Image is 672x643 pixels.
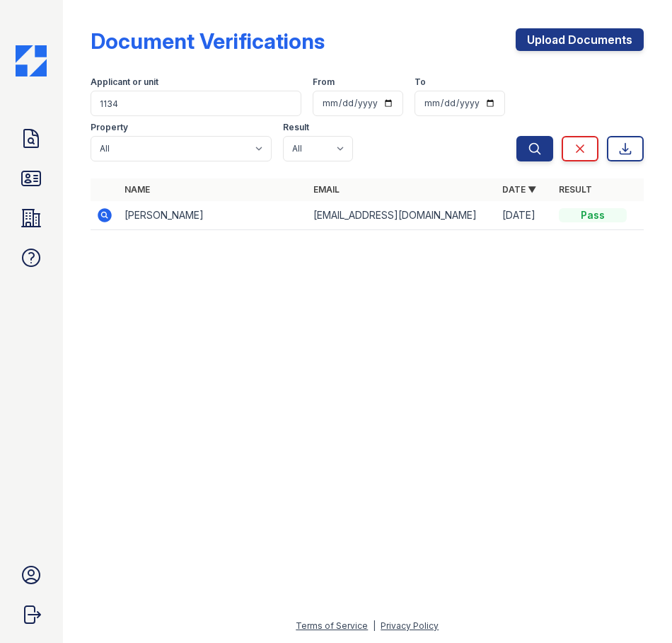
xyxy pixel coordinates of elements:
input: Search by name, email, or unit number [91,91,301,116]
a: Privacy Policy [381,620,439,631]
label: Result [283,122,309,133]
a: Email [313,184,340,195]
div: | [373,620,376,631]
td: [PERSON_NAME] [119,201,308,230]
a: Date ▼ [502,184,536,195]
label: Applicant or unit [91,76,158,88]
img: CE_Icon_Blue-c292c112584629df590d857e76928e9f676e5b41ef8f769ba2f05ee15b207248.png [16,45,47,76]
a: Terms of Service [296,620,368,631]
label: From [313,76,335,88]
td: [DATE] [497,201,553,230]
label: To [415,76,426,88]
div: Pass [559,208,627,222]
a: Result [559,184,592,195]
label: Property [91,122,128,133]
a: Upload Documents [516,28,644,51]
td: [EMAIL_ADDRESS][DOMAIN_NAME] [308,201,497,230]
div: Document Verifications [91,28,325,54]
a: Name [124,184,150,195]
